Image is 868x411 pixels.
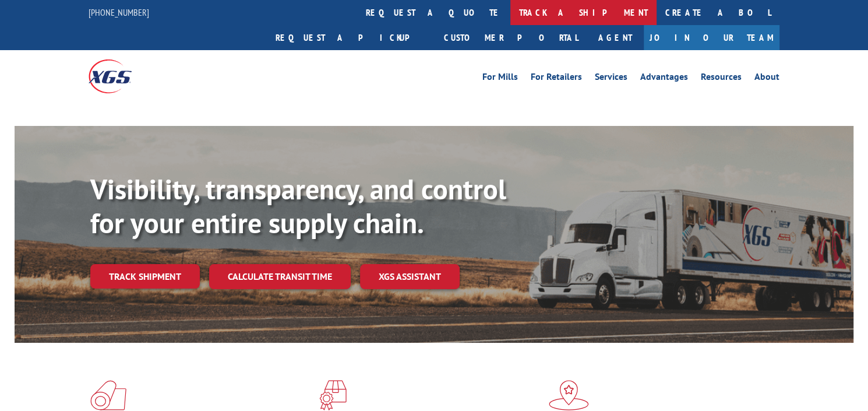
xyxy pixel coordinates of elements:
img: xgs-icon-flagship-distribution-model-red [549,380,589,410]
a: [PHONE_NUMBER] [89,6,149,18]
a: For Mills [482,72,518,85]
a: Customer Portal [435,25,587,50]
img: xgs-icon-total-supply-chain-intelligence-red [90,380,126,410]
a: Agent [587,25,644,50]
a: For Retailers [531,72,582,85]
a: Track shipment [90,264,200,289]
a: Join Our Team [644,25,779,50]
a: Request a pickup [267,25,435,50]
a: Services [595,72,627,85]
b: Visibility, transparency, and control for your entire supply chain. [90,171,506,241]
a: Calculate transit time [209,264,351,289]
a: Resources [701,72,742,85]
a: Advantages [640,72,688,85]
a: About [754,72,779,85]
img: xgs-icon-focused-on-flooring-red [319,380,347,410]
a: XGS ASSISTANT [360,264,460,289]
